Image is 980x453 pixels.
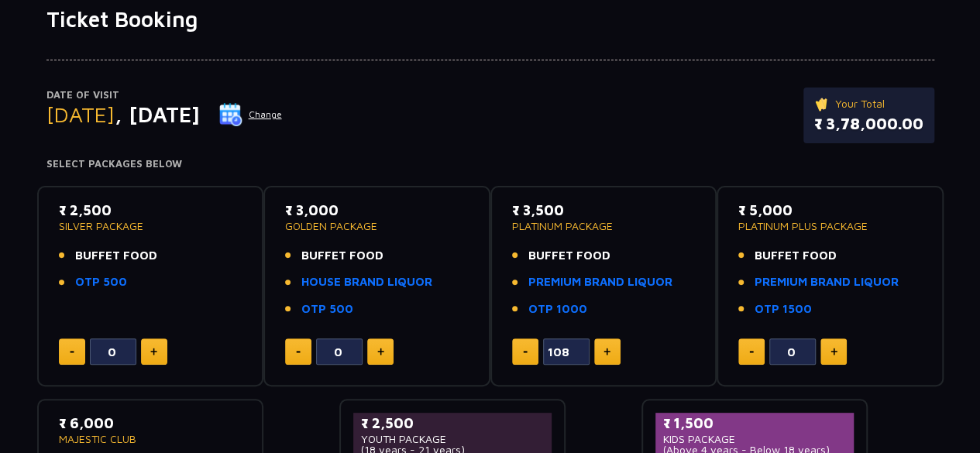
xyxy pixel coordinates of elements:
[218,102,283,127] button: Change
[814,95,830,112] img: ticket
[361,413,545,434] p: ₹ 2,500
[46,6,934,33] h1: Ticket Booking
[512,200,696,221] p: ₹ 3,500
[523,351,528,353] img: minus
[738,200,922,221] p: ₹ 5,000
[301,300,353,318] a: OTP 500
[755,273,899,291] a: PREMIUM BRAND LIQUOR
[59,413,242,434] p: ₹ 6,000
[814,112,923,136] p: ₹ 3,78,000.00
[59,434,242,444] p: MAJESTIC CLUB
[115,101,200,127] span: , [DATE]
[301,247,383,265] span: BUFFET FOOD
[59,200,242,221] p: ₹ 2,500
[301,273,432,291] a: HOUSE BRAND LIQUOR
[528,273,672,291] a: PREMIUM BRAND LIQUOR
[285,200,469,221] p: ₹ 3,000
[46,88,283,103] p: Date of Visit
[75,247,157,265] span: BUFFET FOOD
[70,351,74,353] img: minus
[755,300,812,318] a: OTP 1500
[603,348,610,355] img: plus
[296,351,301,353] img: minus
[528,300,587,318] a: OTP 1000
[663,434,847,444] p: KIDS PACKAGE
[285,221,469,232] p: GOLDEN PACKAGE
[377,348,384,355] img: plus
[512,221,696,232] p: PLATINUM PACKAGE
[814,95,923,112] p: Your Total
[150,348,157,355] img: plus
[59,221,242,232] p: SILVER PACKAGE
[46,101,115,127] span: [DATE]
[830,348,837,355] img: plus
[755,247,837,265] span: BUFFET FOOD
[46,158,934,170] h4: Select Packages Below
[75,273,127,291] a: OTP 500
[663,413,847,434] p: ₹ 1,500
[361,434,545,444] p: YOUTH PACKAGE
[738,221,922,232] p: PLATINUM PLUS PACKAGE
[528,247,610,265] span: BUFFET FOOD
[749,351,754,353] img: minus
